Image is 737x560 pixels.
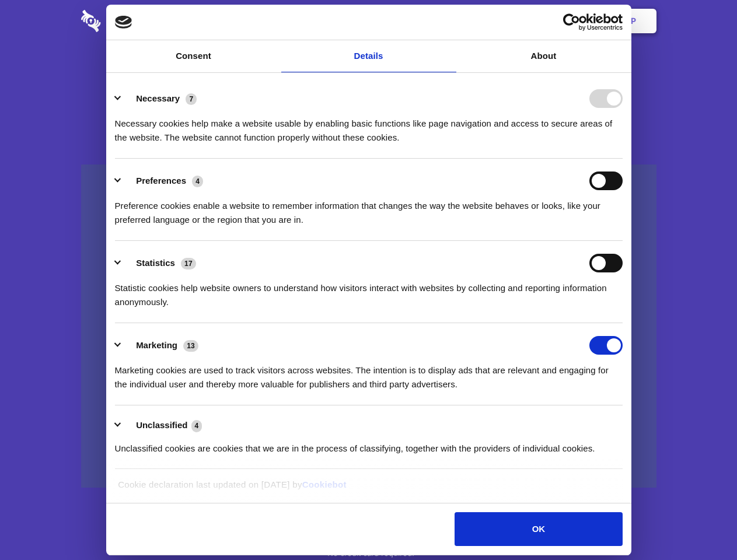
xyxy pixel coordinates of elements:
span: 4 [192,176,203,187]
button: Preferences (4) [115,171,211,190]
div: Statistic cookies help website owners to understand how visitors interact with websites by collec... [115,272,623,309]
img: logo-wordmark-white-trans-d4663122ce5f474addd5e946df7df03e33cb6a1c49d2221995e7729f52c070b2.svg [81,10,181,32]
iframe: Drift Widget Chat Controller [679,502,723,546]
a: Contact [473,3,527,39]
a: Cookiebot [302,480,347,489]
a: Wistia video thumbnail [81,164,656,488]
span: 7 [186,93,197,105]
label: Preferences [136,176,186,185]
label: Marketing [136,340,177,350]
label: Necessary [136,93,180,103]
div: Preference cookies enable a website to remember information that changes the way the website beha... [115,190,623,227]
div: Marketing cookies are used to track visitors across websites. The intention is to display ads tha... [115,355,623,391]
label: Statistics [136,258,175,268]
div: Necessary cookies help make a website usable by enabling basic functions like page navigation and... [115,108,623,145]
h4: Auto-redaction of sensitive data, encrypted data sharing and self-destructing private chats. Shar... [81,106,656,145]
span: 13 [183,340,198,352]
button: OK [455,512,622,546]
button: Statistics (17) [115,254,204,272]
a: Details [281,40,456,72]
button: Marketing (13) [115,336,206,355]
div: Unclassified cookies are cookies that we are in the process of classifying, together with the pro... [115,433,623,456]
a: Pricing [343,3,393,39]
a: Login [529,3,580,39]
a: About [456,40,631,72]
div: Cookie declaration last updated on [DATE] by [109,478,628,501]
h1: Eliminate Slack Data Loss. [81,52,656,94]
span: 4 [191,420,202,432]
button: Unclassified (4) [115,418,209,433]
a: Consent [106,40,281,72]
a: Usercentrics Cookiebot - opens in a new window [521,13,623,31]
button: Necessary (7) [115,89,204,108]
img: logo [115,16,132,29]
span: 17 [181,258,196,269]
